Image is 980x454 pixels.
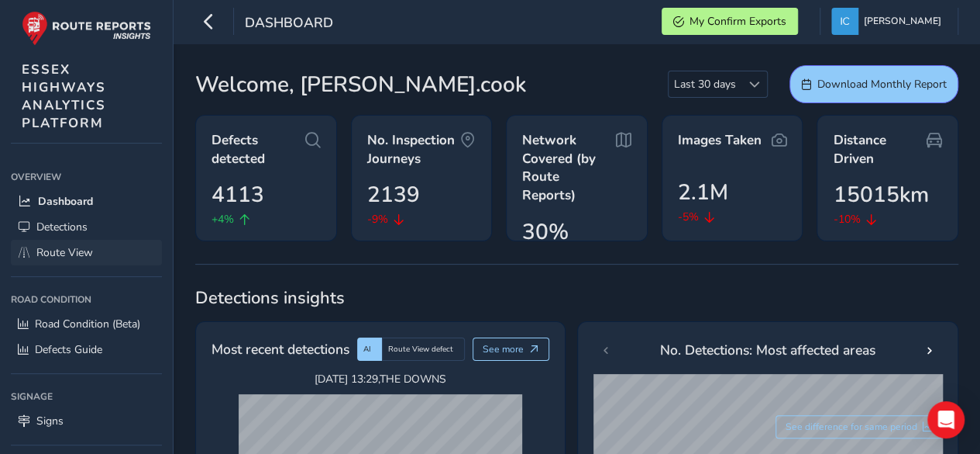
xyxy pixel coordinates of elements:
[38,194,93,209] span: Dashboard
[927,401,965,438] div: Open Intercom Messenger
[483,343,524,355] span: See more
[36,414,64,428] span: Signs
[11,337,162,362] a: Defects Guide
[11,214,162,240] a: Detections
[35,317,140,331] span: Road Condition (Beta)
[367,178,420,211] span: 2139
[833,211,860,227] span: -10%
[35,342,102,357] span: Defects Guide
[11,165,162,189] div: Overview
[195,68,526,101] span: Welcome, [PERSON_NAME].cook
[22,11,151,46] img: rr logo
[11,240,162,265] a: Route View
[195,286,958,310] span: Detections insights
[211,178,264,211] span: 4113
[388,344,453,355] span: Route View defect
[363,344,371,355] span: AI
[11,408,162,434] a: Signs
[786,421,917,433] span: See difference for same period
[678,131,762,150] span: Images Taken
[11,311,162,337] a: Road Condition (Beta)
[522,216,569,248] span: 30%
[473,338,549,361] button: See more
[864,8,941,35] span: [PERSON_NAME]
[775,415,943,438] button: See difference for same period
[678,176,728,209] span: 2.1M
[833,178,928,211] span: 15015km
[357,338,382,361] div: AI
[367,211,388,227] span: -9%
[211,131,305,168] span: Defects detected
[22,61,106,132] span: ESSEX HIGHWAYS ANALYTICS PLATFORM
[36,245,93,260] span: Route View
[689,14,786,29] span: My Confirm Exports
[211,339,349,359] span: Most recent detections
[36,220,88,234] span: Detections
[789,65,958,103] button: Download Monthly Report
[211,211,234,227] span: +4%
[833,131,927,168] span: Distance Driven
[245,13,333,35] span: Dashboard
[11,288,162,311] div: Road Condition
[817,77,947,92] span: Download Monthly Report
[382,338,465,361] div: Route View defect
[367,131,461,168] span: No. Inspection Journeys
[11,189,162,214] a: Dashboard
[660,340,875,360] span: No. Detections: Most affected areas
[831,8,947,35] button: [PERSON_NAME]
[831,8,858,35] img: diamond-layout
[662,8,798,35] button: My Confirm Exports
[678,209,699,225] span: -5%
[522,131,616,205] span: Network Covered (by Route Reports)
[239,372,522,386] span: [DATE] 13:29 , THE DOWNS
[11,385,162,408] div: Signage
[669,71,741,97] span: Last 30 days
